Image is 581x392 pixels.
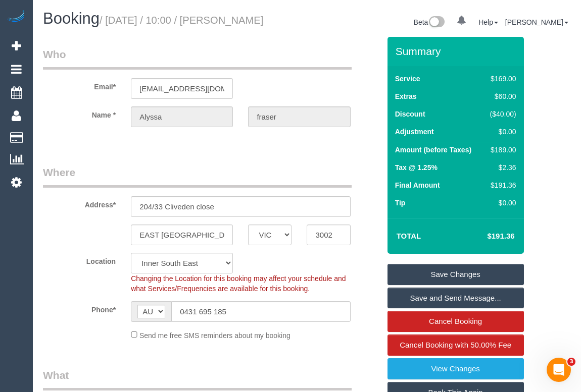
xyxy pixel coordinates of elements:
div: $0.00 [486,127,516,137]
label: Phone* [35,301,123,315]
input: Phone* [171,301,350,322]
small: / [DATE] / 10:00 / [PERSON_NAME] [100,15,263,26]
iframe: Intercom live chat [547,358,571,382]
label: Extras [395,91,417,101]
a: View Changes [388,358,524,379]
span: 3 [567,358,575,366]
label: Discount [395,109,425,119]
a: Save Changes [388,264,524,285]
label: Tip [395,198,406,208]
a: Save and Send Message... [388,288,524,309]
a: Help [478,18,498,26]
legend: What [43,368,352,390]
a: Cancel Booking [388,311,524,332]
a: [PERSON_NAME] [505,18,568,26]
div: $189.00 [486,145,516,155]
img: Automaid Logo [6,10,26,24]
input: Email* [131,78,233,99]
span: Booking [43,10,100,27]
a: Beta [414,18,445,26]
h3: Summary [396,45,519,57]
input: First Name* [131,106,233,127]
img: New interface [428,16,445,29]
div: $2.36 [486,162,516,173]
span: Cancel Booking with 50.00% Fee [400,341,511,349]
input: Suburb* [131,225,233,245]
input: Last Name* [248,106,350,127]
div: ($40.00) [486,109,516,119]
legend: Who [43,47,352,70]
label: Final Amount [395,180,440,190]
div: $191.36 [486,180,516,190]
span: Send me free SMS reminders about my booking [139,331,290,339]
a: Cancel Booking with 50.00% Fee [388,334,524,356]
div: $169.00 [486,74,516,84]
label: Address* [35,196,123,210]
label: Tax @ 1.25% [395,162,438,173]
label: Email* [35,78,123,92]
div: $60.00 [486,91,516,101]
label: Amount (before Taxes) [395,145,471,155]
strong: Total [397,232,421,240]
legend: Where [43,165,352,188]
input: Post Code* [307,225,350,245]
div: $0.00 [486,198,516,208]
label: Location [35,253,123,266]
h4: $191.36 [457,232,514,241]
label: Service [395,74,420,84]
label: Adjustment [395,127,434,137]
label: Name * [35,106,123,120]
span: Changing the Location for this booking may affect your schedule and what Services/Frequencies are... [131,274,346,293]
